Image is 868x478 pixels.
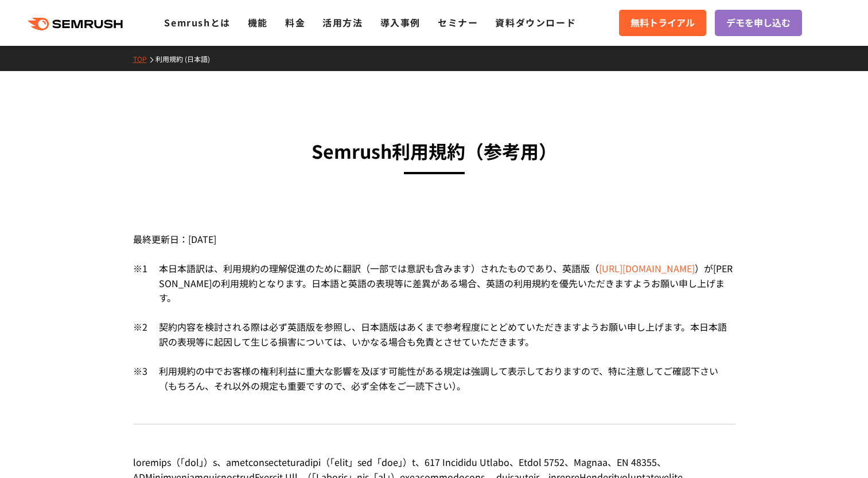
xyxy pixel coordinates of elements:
a: TOP [133,54,155,64]
a: 利用規約 (日本語) [155,54,219,64]
div: 最終更新日：[DATE] [133,211,735,261]
div: 利用規約の中でお客様の権利利益に重大な影響を及ぼす可能性がある規定は強調して表示しておりますので、特に注意してご確認下さい（もちろん、それ以外の規定も重要ですので、必ず全体をご一読下さい）。 [147,364,735,393]
span: 本日本語訳は、利用規約の理解促進のために翻訳（一部では意訳も含みます）されたものであり、英語版 [159,261,590,275]
span: 無料トライアル [630,15,695,30]
div: ※2 [133,320,147,364]
a: デモを申し込む [715,10,802,36]
div: ※1 [133,261,147,320]
a: 活用方法 [322,15,363,29]
a: [URL][DOMAIN_NAME] [599,261,695,275]
span: デモを申し込む [726,15,791,30]
a: 導入事例 [380,15,421,29]
a: 料金 [285,15,305,29]
a: 機能 [248,15,268,29]
a: セミナー [438,15,478,29]
h3: Semrush利用規約 （参考用） [133,136,735,166]
a: Semrushとは [164,15,230,29]
a: 無料トライアル [619,10,706,36]
span: （ ） [590,261,704,275]
a: 資料ダウンロード [495,15,576,29]
div: ※3 [133,364,147,393]
div: 契約内容を検討される際は必ず英語版を参照し、日本語版はあくまで参考程度にとどめていただきますようお願い申し上げます。本日本語訳の表現等に起因して生じる損害については、いかなる場合も免責とさせてい... [147,320,735,364]
span: が[PERSON_NAME]の利用規約となります。日本語と英語の表現等に差異がある場合、英語の利用規約を優先いただきますようお願い申し上げます。 [159,261,733,304]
